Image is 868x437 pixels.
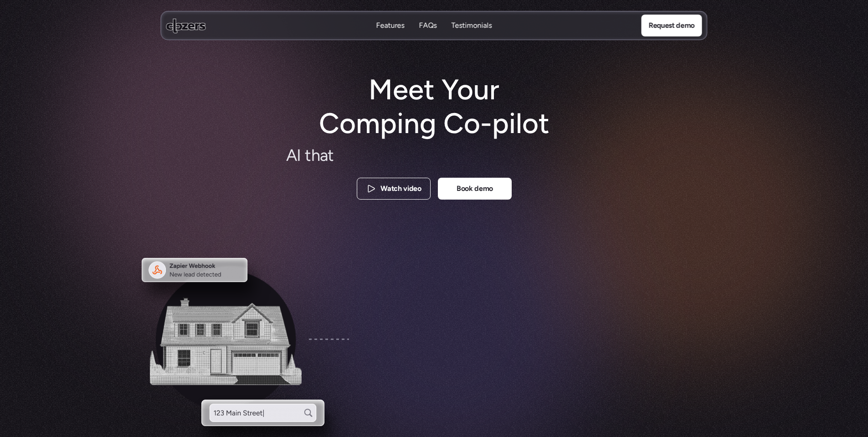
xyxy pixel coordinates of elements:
span: k [360,144,367,167]
span: s [376,145,383,167]
span: o [396,146,405,169]
span: t [546,149,552,171]
span: t [328,144,334,167]
span: f [454,149,459,171]
span: n [468,149,477,171]
span: m [405,148,419,170]
span: . [579,149,582,171]
span: t [305,144,311,167]
span: e [367,144,376,167]
span: A [286,144,297,167]
span: l [552,149,555,171]
span: f [525,149,531,171]
span: r [540,149,545,171]
a: FAQsFAQs [419,21,437,31]
span: I [297,144,301,167]
a: FeaturesFeatures [376,21,405,31]
p: Watch video [380,183,421,195]
a: Request demo [641,15,702,36]
span: a [352,144,360,167]
p: Testimonials [452,21,492,31]
span: g [441,149,450,171]
p: Request demo [648,20,694,31]
a: TestimonialsTestimonials [452,21,492,31]
span: s [564,149,571,171]
span: s [571,149,579,171]
span: c [387,145,395,168]
p: FAQs [419,21,437,31]
span: h [311,144,320,167]
span: e [511,149,519,171]
p: FAQs [419,31,437,41]
a: Book demo [438,178,512,200]
span: f [520,149,525,171]
span: e [555,149,564,171]
p: Features [376,21,405,31]
p: Book demo [456,183,493,195]
h1: Meet Your Comping Co-pilot [310,73,558,141]
p: Features [376,31,405,41]
span: n [489,149,498,171]
span: p [419,149,428,171]
span: u [459,149,468,171]
span: m [338,144,351,167]
span: i [428,149,431,171]
span: o [531,149,540,171]
span: d [498,149,507,171]
span: a [481,149,488,171]
p: Testimonials [452,31,492,41]
span: n [431,149,440,171]
span: a [320,144,328,167]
